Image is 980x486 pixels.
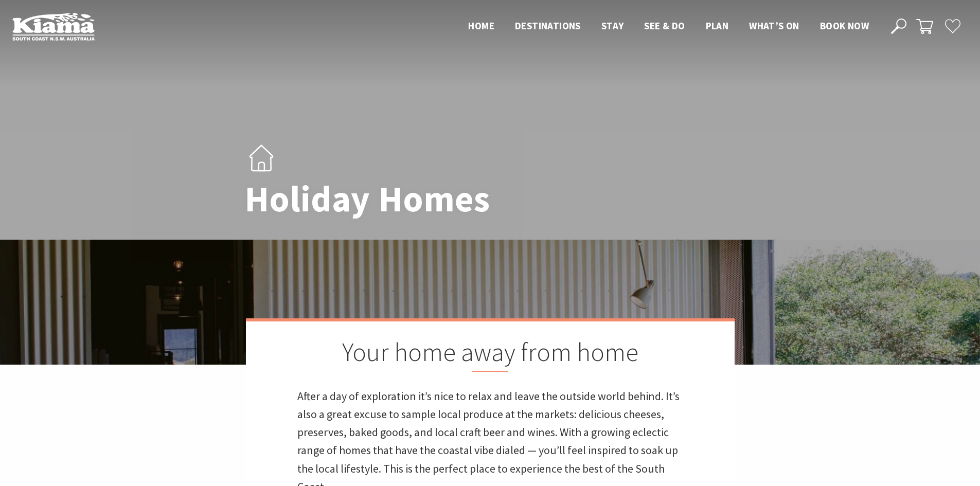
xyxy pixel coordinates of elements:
[515,20,581,32] span: Destinations
[601,20,624,32] span: Stay
[297,337,683,372] h2: Your home away from home
[12,12,95,41] img: Kiama Logo
[644,20,685,32] span: See & Do
[706,20,729,32] span: Plan
[458,18,879,35] nav: Main Menu
[820,20,869,32] span: Book now
[245,179,536,219] h1: Holiday Homes
[468,20,494,32] span: Home
[749,20,799,32] span: What’s On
